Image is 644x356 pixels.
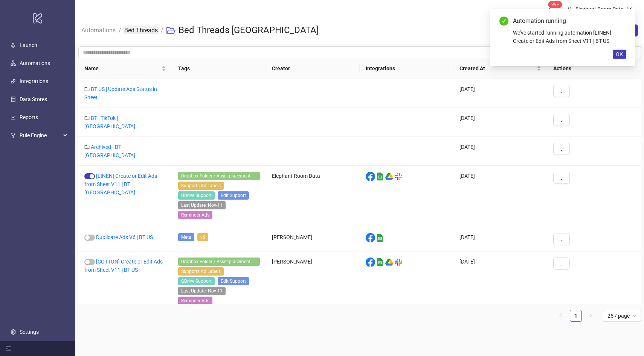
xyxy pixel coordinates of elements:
span: Meta [178,233,194,241]
a: Launch [20,42,37,48]
a: Bed Threads [123,26,159,34]
th: Tags [172,58,266,79]
span: left [559,313,563,318]
div: [DATE] [453,227,547,251]
button: OK [613,50,626,59]
span: ... [559,117,564,123]
span: ... [559,261,564,267]
div: [DATE] [453,166,547,227]
span: Created At [459,64,535,73]
span: folder-open [166,26,175,35]
button: ... [553,85,570,97]
span: Last Update: Nov-11 [178,201,226,209]
span: ... [559,175,564,181]
span: OK [616,51,623,57]
div: [DATE] [453,108,547,137]
span: Dropbox Folder / Asset placement detection [178,258,260,266]
li: / [161,18,163,42]
span: Rule Engine [20,128,61,143]
span: Supports Ad Labels [178,267,224,276]
div: [DATE] [453,79,547,108]
div: Elephant Room Data [266,166,360,227]
span: GDrive Support [178,191,215,200]
th: Integrations [360,58,453,79]
button: ... [553,114,570,126]
button: left [555,310,567,322]
button: right [585,310,597,322]
button: ... [553,258,570,270]
button: ... [553,233,570,245]
a: [LINEN] Create or Edit Ads from Sheet V11 | BT [GEOGRAPHIC_DATA] [84,173,157,195]
span: ... [559,88,564,94]
a: Automations [80,26,117,34]
li: Next Page [585,310,597,322]
span: Reminder Ads [178,211,212,219]
a: Settings [20,329,39,335]
div: Elephant Room Data [572,5,627,13]
a: BT US | Update Ads Status in Sheet [84,86,157,100]
sup: 1754 [548,1,562,8]
span: fork [11,133,16,138]
span: v6 [197,233,208,241]
a: 1 [570,310,581,321]
li: / [119,18,121,42]
div: [DATE] [453,251,547,313]
span: menu-fold [6,346,11,351]
a: Reports [20,114,38,120]
a: Automations [20,60,50,66]
div: [DATE] [453,137,547,166]
span: Reminder Ads [178,297,212,305]
span: 25 / page [607,310,636,321]
span: folder [84,86,90,92]
th: Created At [453,58,547,79]
button: ... [553,172,570,184]
span: Name [84,64,160,73]
span: check-circle [499,17,508,26]
div: We've started running automation [LINEN] Create or Edit Ads from Sheet V11 | BT US [513,29,626,45]
th: Name [78,58,172,79]
div: [PERSON_NAME] [266,251,360,313]
a: Duplicate Ads V6 | BT US [96,234,153,240]
span: ... [559,146,564,152]
button: ... [553,143,570,155]
span: GDrive Support [178,277,215,285]
span: down [627,6,632,12]
span: Dropbox Folder / Asset placement detection [178,172,260,180]
a: Archived - BT-[GEOGRAPHIC_DATA] [84,144,135,158]
a: [COTTON] Create or Edit Ads from Sheet V11 | BT US [84,259,163,273]
span: right [589,313,593,318]
div: [PERSON_NAME] [266,227,360,251]
span: Supports Ad Labels [178,182,224,190]
span: folder [84,144,90,150]
div: Page Size [603,310,641,322]
h3: Bed Threads [GEOGRAPHIC_DATA] [179,24,319,36]
span: user [567,6,572,12]
span: Last Update: Nov-11 [178,287,226,295]
span: ... [559,236,564,242]
th: Creator [266,58,360,79]
a: BT | TikTok | [GEOGRAPHIC_DATA] [84,115,135,129]
li: Previous Page [555,310,567,322]
span: Edit Support [218,277,249,285]
a: Integrations [20,78,48,84]
div: Automation running [513,17,626,26]
span: Edit Support [218,191,249,200]
li: 1 [570,310,582,322]
span: folder [84,115,90,121]
a: Data Stores [20,96,47,102]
